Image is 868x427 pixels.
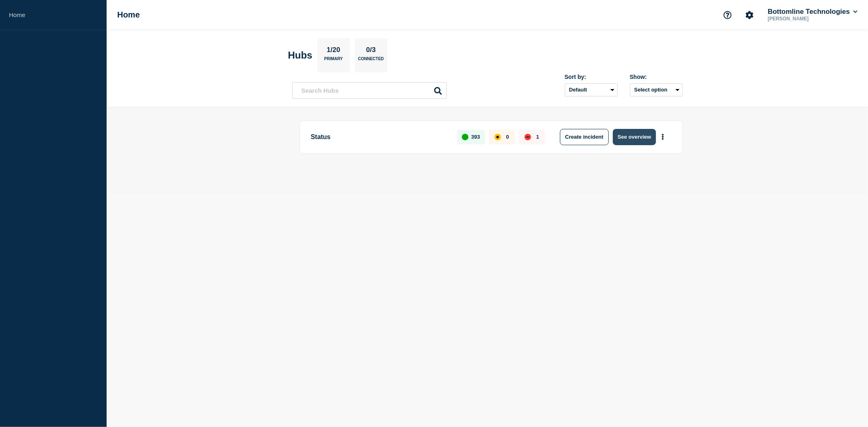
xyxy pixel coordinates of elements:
[292,82,447,99] input: Search Hubs
[565,83,618,96] select: Sort by
[613,129,656,145] button: See overview
[311,129,448,145] p: Status
[630,83,683,96] button: Select option
[288,50,313,61] h2: Hubs
[536,134,539,140] p: 1
[560,129,609,145] button: Create incident
[630,74,683,80] div: Show:
[658,129,668,144] button: More actions
[741,7,758,24] button: Account settings
[766,16,851,22] p: [PERSON_NAME]
[462,134,468,140] div: up
[766,8,859,16] button: Bottomline Technologies
[324,46,343,57] p: 1/20
[363,46,379,57] p: 0/3
[324,57,343,65] p: Primary
[471,134,480,140] p: 393
[565,74,618,80] div: Sort by:
[358,57,384,65] p: Connected
[506,134,509,140] p: 0
[494,134,501,140] div: affected
[525,134,531,140] div: down
[719,7,736,24] button: Support
[117,10,140,20] h1: Home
